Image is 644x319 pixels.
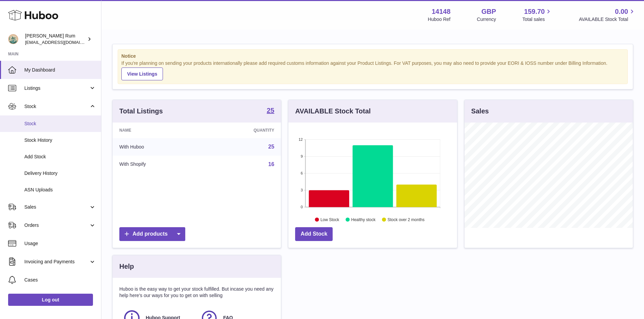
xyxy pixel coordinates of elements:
[119,262,134,271] h3: Help
[121,68,163,80] a: View Listings
[113,156,204,173] td: With Shopify
[24,137,96,143] span: Stock History
[204,123,281,138] th: Quantity
[24,204,89,210] span: Sales
[8,34,18,44] img: mail@bartirum.wales
[24,103,89,110] span: Stock
[121,60,624,80] div: If you're planning on sending your products internationally please add required customs informati...
[481,7,496,16] strong: GBP
[579,16,636,23] span: AVAILABLE Stock Total
[267,107,274,114] strong: 25
[25,33,86,46] div: [PERSON_NAME] Rum
[295,107,371,116] h3: AVAILABLE Stock Total
[113,138,204,156] td: With Huboo
[24,121,96,127] span: Stock
[121,53,624,59] strong: Notice
[295,227,333,241] a: Add Stock
[522,16,552,23] span: Total sales
[301,171,303,175] text: 6
[8,294,93,306] a: Log out
[24,85,89,91] span: Listings
[24,240,96,247] span: Usage
[615,7,628,16] span: 0.00
[477,16,496,23] div: Currency
[24,187,96,193] span: ASN Uploads
[428,16,451,23] div: Huboo Ref
[119,286,274,299] p: Huboo is the easy way to get your stock fulfilled. But incase you need any help here's our ways f...
[119,107,163,116] h3: Total Listings
[471,107,489,116] h3: Sales
[25,39,99,45] span: [EMAIL_ADDRESS][DOMAIN_NAME]
[24,67,96,73] span: My Dashboard
[113,123,204,138] th: Name
[351,217,376,222] text: Healthy stock
[268,161,275,167] a: 16
[24,222,89,229] span: Orders
[24,170,96,177] span: Delivery History
[579,7,636,23] a: 0.00 AVAILABLE Stock Total
[320,217,339,222] text: Low Stock
[522,7,552,23] a: 159.70 Total sales
[24,154,96,160] span: Add Stock
[267,107,274,115] a: 25
[24,277,96,283] span: Cases
[524,7,545,16] span: 159.70
[268,144,275,150] a: 25
[301,205,303,209] text: 0
[432,7,451,16] strong: 14148
[301,154,303,158] text: 9
[119,227,185,241] a: Add products
[299,137,303,141] text: 12
[24,259,89,265] span: Invoicing and Payments
[301,188,303,192] text: 3
[388,217,425,222] text: Stock over 2 months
